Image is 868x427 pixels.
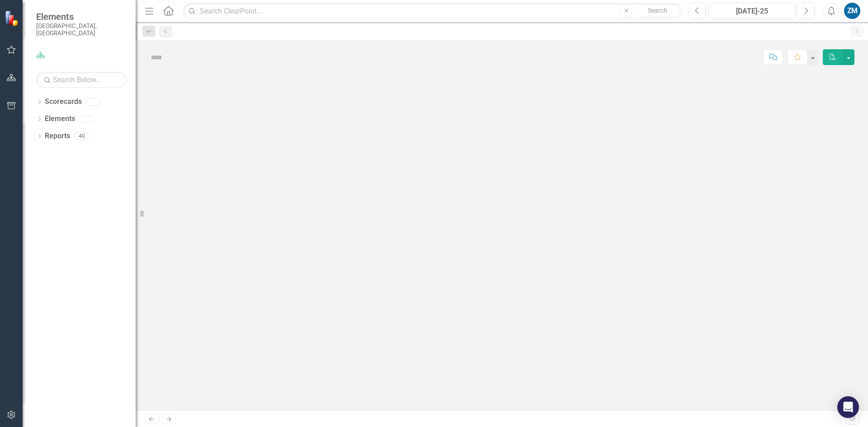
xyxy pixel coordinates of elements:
small: [GEOGRAPHIC_DATA], [GEOGRAPHIC_DATA] [36,22,127,37]
button: [DATE]-25 [708,3,795,19]
span: Search [648,7,667,14]
div: 40 [75,132,89,140]
span: Elements [36,11,127,22]
a: Scorecards [45,97,82,107]
button: ZM [844,3,860,19]
div: [DATE]-25 [712,6,792,17]
a: Elements [45,114,75,124]
input: Search Below... [36,72,127,88]
img: ClearPoint Strategy [5,10,20,26]
input: Search ClearPoint... [183,3,682,19]
a: Reports [45,131,70,141]
button: Search [635,5,680,17]
img: Not Defined [149,50,164,65]
div: Open Intercom Messenger [837,396,859,418]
